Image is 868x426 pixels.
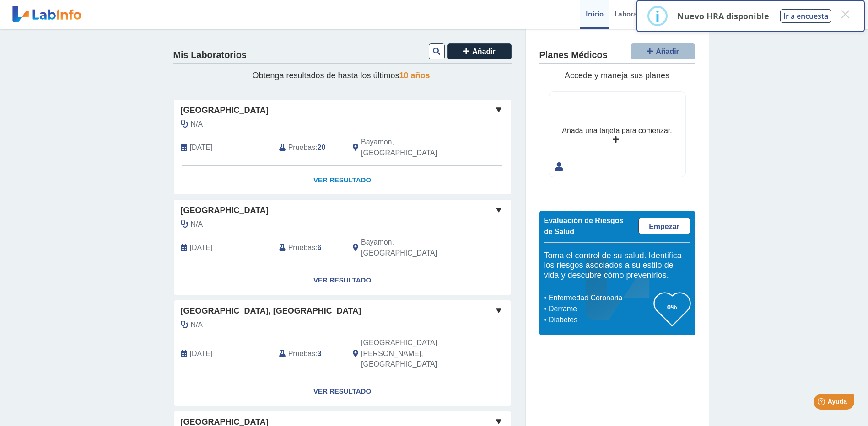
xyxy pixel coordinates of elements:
[288,142,315,153] span: Pruebas
[656,48,679,55] span: Añadir
[546,293,654,304] li: Enfermedad Coronaria
[655,8,660,24] div: i
[174,266,511,295] a: Ver Resultado
[399,71,430,80] span: 10 años
[361,137,462,159] span: Bayamon, PR
[191,319,203,330] span: N/A
[361,337,462,370] span: San Juan, PR
[787,390,858,416] iframe: Help widget launcher
[181,204,269,217] span: [GEOGRAPHIC_DATA]
[562,125,672,136] div: Añada una tarjeta para comenzar.
[318,350,322,357] b: 3
[546,314,654,325] li: Diabetes
[174,166,511,195] a: Ver Resultado
[837,6,853,22] button: Close this dialog
[677,11,769,21] p: Nuevo HRA disponible
[654,301,690,313] h3: 0%
[190,142,213,153] span: 2025-10-03
[544,251,690,281] h5: Toma el control de su salud. Identifica los riesgos asociados a su estilo de vida y descubre cómo...
[288,348,315,359] span: Pruebas
[565,71,669,80] span: Accede y maneja sus planes
[252,71,432,80] span: Obtenga resultados de hasta los últimos .
[190,348,213,359] span: 2025-05-13
[174,377,511,406] a: Ver Resultado
[447,43,512,59] button: Añadir
[638,218,690,234] a: Empezar
[361,237,462,259] span: Bayamon, PR
[288,242,315,253] span: Pruebas
[544,217,624,235] span: Evaluación de Riesgos de Salud
[649,223,679,230] span: Empezar
[546,304,654,314] li: Derrame
[191,119,203,130] span: N/A
[181,104,269,117] span: [GEOGRAPHIC_DATA]
[272,237,346,259] div: :
[272,137,346,159] div: :
[173,50,247,61] h4: Mis Laboratorios
[631,43,695,59] button: Añadir
[780,9,831,23] button: Ir a encuesta
[318,244,322,251] b: 6
[539,50,608,61] h4: Planes Médicos
[472,48,496,55] span: Añadir
[190,242,213,253] span: 2025-08-01
[181,305,361,317] span: [GEOGRAPHIC_DATA], [GEOGRAPHIC_DATA]
[272,337,346,370] div: :
[191,219,203,230] span: N/A
[318,144,326,151] b: 20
